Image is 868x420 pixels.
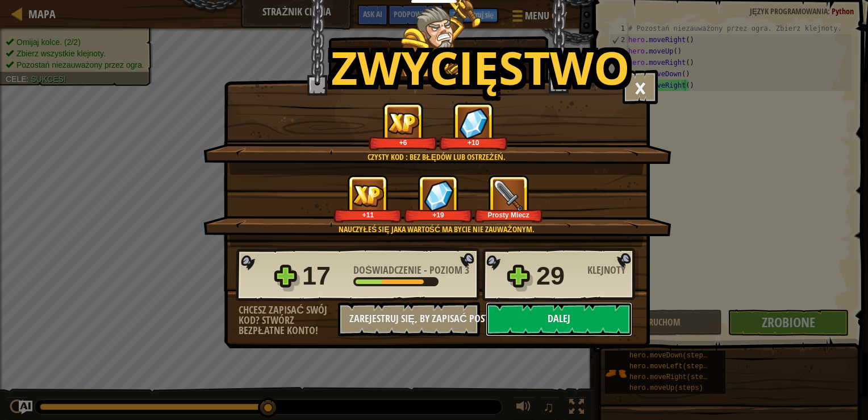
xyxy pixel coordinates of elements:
[302,258,347,294] div: 17
[257,151,616,163] div: Czysty Kod : Bez błędów lub ostrzeżeń.
[493,180,524,211] img: Nowy przedmiot
[486,302,632,336] button: Dalej
[257,224,616,235] div: Nauczyłeś się jaka wartość ma bycie nie zauważonym.
[587,265,639,275] div: Klejnoty
[331,42,630,92] h1: Zwycięstwo
[465,263,469,277] span: 3
[352,184,384,207] img: Doświadczenie
[353,263,424,277] span: Doświadczenie
[371,138,435,147] div: +6
[338,302,480,336] button: Zarejestruj się, by zapisać postępy
[239,305,338,336] div: Chcesz zapisać swój kod? Stwórz bezpłatne konto!
[336,211,400,219] div: +11
[406,211,470,219] div: +19
[477,211,541,219] div: Prosty Miecz
[424,180,453,211] img: Klejnoty
[353,265,469,275] div: -
[427,263,465,277] span: Poziom
[459,108,489,139] img: Klejnoty
[623,70,658,104] button: ×
[536,258,581,294] div: 29
[441,138,506,147] div: +10
[387,112,419,134] img: Doświadczenie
